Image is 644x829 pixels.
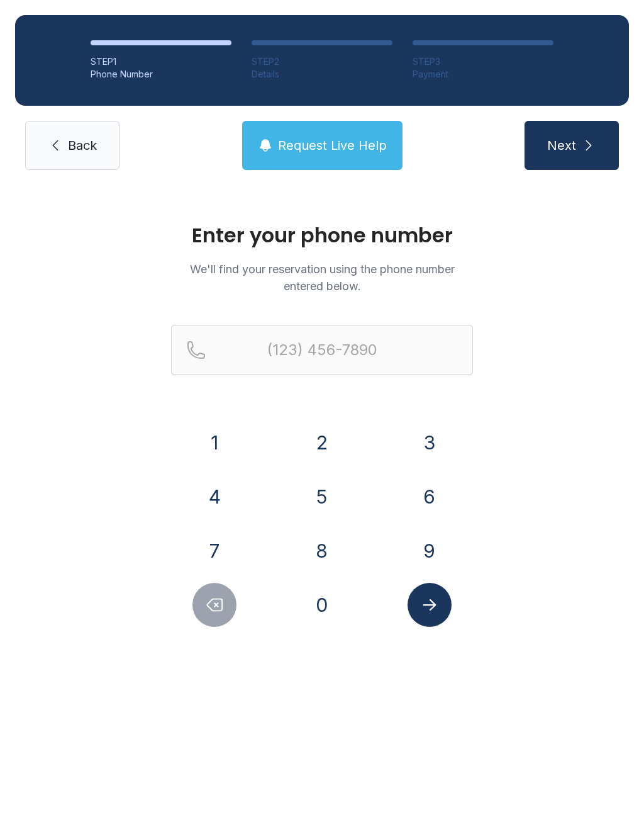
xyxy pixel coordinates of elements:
[300,420,344,465] button: 2
[171,225,473,245] h1: Enter your phone number
[408,583,452,627] button: Submit lookup form
[413,55,553,68] div: STEP 3
[300,475,344,519] button: 5
[278,137,387,154] span: Request Live Help
[547,137,576,154] span: Next
[252,68,392,81] div: Details
[192,583,236,627] button: Delete number
[252,55,392,68] div: STEP 2
[171,325,473,375] input: Reservation phone number
[192,420,236,465] button: 1
[408,475,452,519] button: 6
[408,420,452,465] button: 3
[91,68,231,81] div: Phone Number
[300,583,344,627] button: 0
[413,68,553,81] div: Payment
[192,529,236,573] button: 7
[408,529,452,573] button: 9
[91,55,231,68] div: STEP 1
[68,137,97,154] span: Back
[192,475,236,519] button: 4
[300,529,344,573] button: 8
[171,261,473,295] p: We'll find your reservation using the phone number entered below.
